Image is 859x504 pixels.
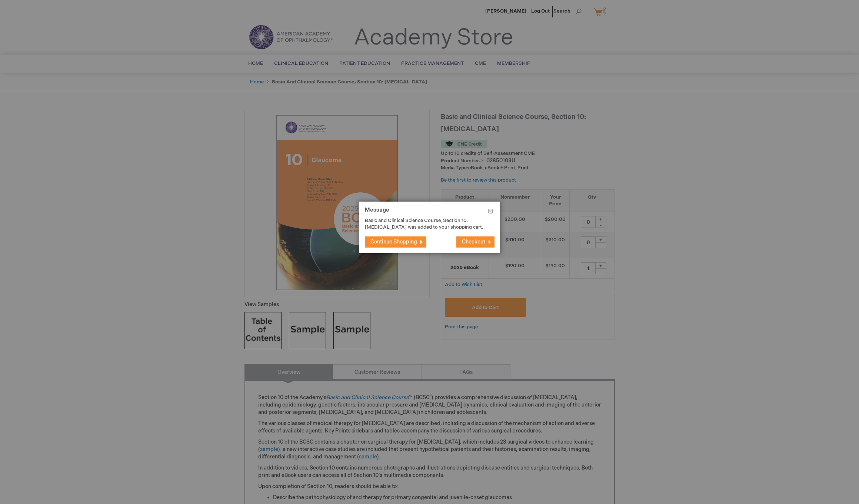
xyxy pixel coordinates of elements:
p: Basic and Clinical Science Course, Section 10: [MEDICAL_DATA] was added to your shopping cart. [365,217,483,231]
span: Continue Shopping [370,239,417,245]
button: Checkout [456,236,495,248]
span: Checkout [462,239,485,245]
button: Continue Shopping [365,236,426,248]
h1: Message [365,207,495,217]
